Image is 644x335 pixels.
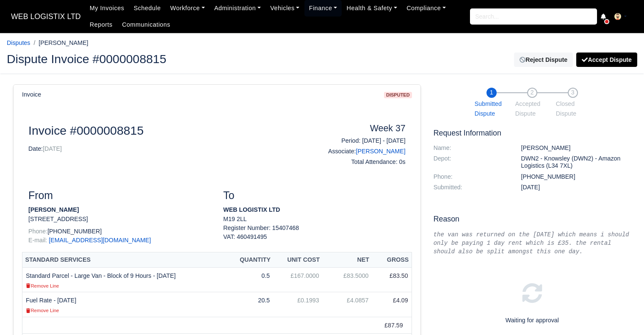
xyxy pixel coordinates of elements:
td: £167.0000 [273,268,322,292]
td: £83.5000 [323,268,372,292]
th: Gross [372,252,412,268]
h4: Week 37 [321,123,405,134]
a: [EMAIL_ADDRESS][DOMAIN_NAME] [49,237,151,244]
a: Communications [117,17,175,33]
li: [PERSON_NAME] [30,38,88,48]
th: Quantity [226,252,273,268]
h3: From [28,189,210,202]
td: Fuel Rate - [DATE] [22,292,227,317]
h5: Reason [434,215,631,224]
th: Net [323,252,372,268]
dd: [PHONE_NUMBER] [514,173,637,180]
button: Accept Dispute [576,53,637,67]
h6: Invoice [22,91,41,98]
span: 1 [486,88,497,98]
td: £83.50 [372,268,412,292]
p: M19 2LL [223,215,405,224]
div: Register Number: 15407468 [217,224,412,242]
p: [PHONE_NUMBER] [28,227,210,236]
a: Disputes [7,39,30,46]
td: Standard Parcel - Large Van - Block of 9 Hours - [DATE] [22,268,227,292]
dd: DWN2 - Knowsley (DWN2) - Amazon Logistics (L34 7XL) [514,155,637,169]
div: the van was returned on the [DATE] which means i should only be paying 1 day rent which is £35. t... [434,230,631,256]
a: Reports [85,17,117,33]
small: Remove Line [26,308,59,313]
span: 1 day ago [521,184,540,191]
a: [PERSON_NAME] [356,148,406,155]
strong: WEB LOGISTIX LTD [223,206,280,213]
dt: Phone: [427,173,515,180]
span: 2 [527,88,537,98]
td: £4.09 [372,292,412,317]
span: Phone: [28,228,47,235]
span: [DATE] [43,145,62,152]
td: 0.5 [226,268,273,292]
span: disputed [384,92,412,98]
a: Remove Line [26,282,59,289]
h6: Associate: [321,148,405,155]
dt: Submitted: [427,184,515,191]
td: £0.1993 [273,292,322,317]
h2: Invoice #0000008815 [28,123,308,138]
p: Date: [28,144,308,153]
p: [STREET_ADDRESS] [28,215,210,224]
h3: To [223,189,405,202]
span: E-mail: [28,237,47,244]
strong: [PERSON_NAME] [28,206,79,213]
a: Reject Dispute [514,53,573,67]
div: VAT: 460491495 [223,233,405,241]
a: WEB LOGISTIX LTD [7,8,85,25]
span: Closed Dispute [556,99,590,119]
p: Waiting for approval [434,316,631,325]
td: £87.59 [372,317,412,334]
h6: Total Attendance: 0s [321,158,405,166]
span: Submitted Dispute [475,99,509,119]
h2: Dispute Invoice #0000008815 [7,53,316,65]
h6: Period: [DATE] - [DATE] [321,137,405,144]
td: £4.0857 [323,292,372,317]
small: Remove Line [26,283,59,288]
th: Unit Cost [273,252,322,268]
a: Remove Line [26,307,59,313]
span: 3 [568,88,578,98]
span: Accepted Dispute [515,99,549,119]
input: Search... [470,8,597,25]
dd: [PERSON_NAME] [514,144,637,152]
h5: Request Information [434,129,631,138]
dt: Depot: [427,155,515,169]
th: Standard Services [22,252,227,268]
td: 20.5 [226,292,273,317]
dt: Name: [427,144,515,152]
